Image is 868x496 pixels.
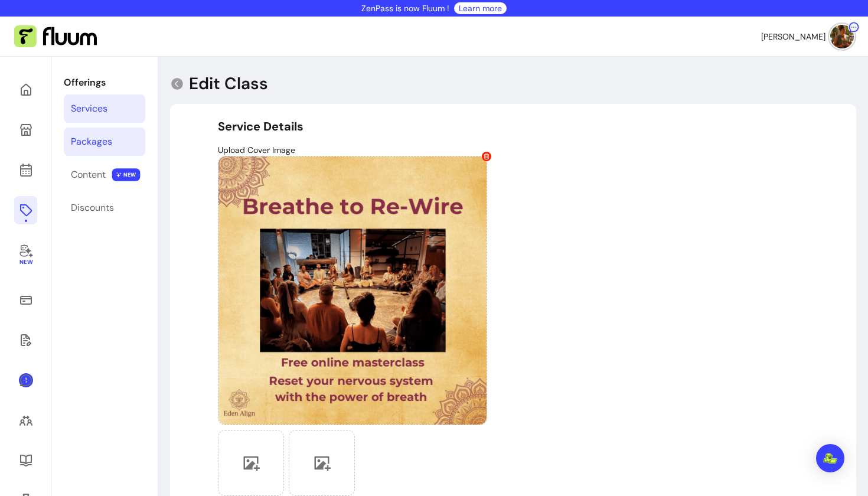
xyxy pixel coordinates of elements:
[14,286,37,314] a: Sales
[218,156,487,425] div: Provider image 1
[14,116,37,144] a: My Page
[218,156,487,425] img: https://d3pz9znudhj10h.cloudfront.net/fcf73ccc-c2f9-4865-9634-9be1ce4fba25
[64,194,145,222] a: Discounts
[71,102,107,116] div: Services
[361,2,449,14] p: ZenPass is now Fluum !
[459,2,502,14] a: Learn more
[14,406,37,435] a: Clients
[14,366,37,394] a: 1
[14,156,37,184] a: Calendar
[71,168,106,182] div: Content
[64,161,145,189] a: Content NEW
[14,446,37,475] a: Resources
[14,196,37,224] a: Offerings
[64,128,145,156] a: Packages
[112,168,141,181] span: NEW
[761,25,854,48] button: avatar[PERSON_NAME]
[761,31,825,43] span: [PERSON_NAME]
[218,144,808,156] p: Upload Cover Image
[64,76,145,90] p: Offerings
[189,73,268,94] p: Edit Class
[218,118,808,135] h5: Service Details
[830,25,854,48] img: avatar
[19,259,32,266] span: New
[71,201,114,215] div: Discounts
[816,444,844,472] div: Open Intercom Messenger
[14,236,37,274] a: New
[14,76,37,104] a: Home
[14,25,97,48] img: Fluum Logo
[14,326,37,354] a: Waivers
[71,135,112,149] div: Packages
[64,94,145,123] a: Services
